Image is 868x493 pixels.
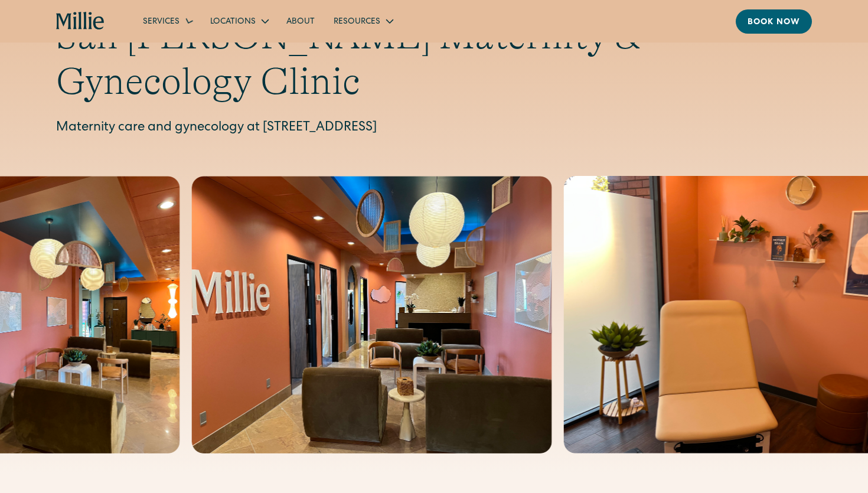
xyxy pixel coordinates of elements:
[334,16,380,28] div: Resources
[133,11,201,31] div: Services
[277,11,324,31] a: About
[748,17,800,29] div: Book now
[736,9,812,34] a: Book now
[324,11,402,31] div: Resources
[201,11,277,31] div: Locations
[56,12,105,31] a: home
[210,16,256,28] div: Locations
[56,14,812,105] h1: San [PERSON_NAME] Maternity & Gynecology Clinic
[56,119,812,138] p: Maternity care and gynecology at [STREET_ADDRESS]
[143,16,180,28] div: Services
